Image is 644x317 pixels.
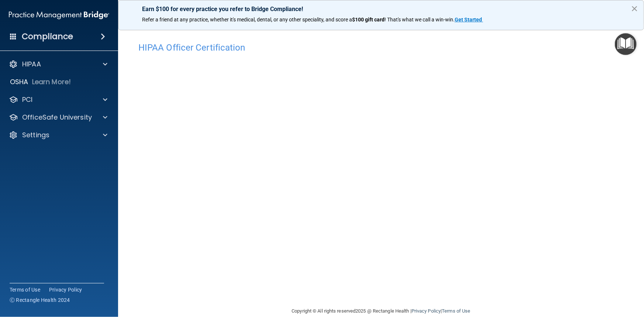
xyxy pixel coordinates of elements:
[9,60,107,69] a: HIPAA
[10,77,28,86] p: OSHA
[32,77,71,86] p: Learn More!
[22,60,41,69] p: HIPAA
[9,113,107,122] a: OfficeSafe University
[142,17,352,23] span: Refer a friend at any practice, whether it's medical, dental, or any other speciality, and score a
[411,308,441,314] a: Privacy Policy
[455,17,483,23] a: Get Started
[49,286,82,293] a: Privacy Policy
[615,33,637,55] button: Open Resource Center
[138,43,624,52] h4: HIPAA Officer Certification
[22,31,73,42] h4: Compliance
[352,17,385,23] strong: $100 gift card
[455,17,482,23] strong: Get Started
[22,131,49,139] p: Settings
[442,308,470,314] a: Terms of Use
[22,95,32,104] p: PCI
[142,6,620,13] p: Earn $100 for every practice you refer to Bridge Compliance!
[9,95,107,104] a: PCI
[631,3,638,14] button: Close
[22,113,92,122] p: OfficeSafe University
[10,296,70,304] span: Ⓒ Rectangle Health 2024
[10,286,40,293] a: Terms of Use
[385,17,455,23] span: ! That's what we call a win-win.
[138,56,624,296] iframe: hipaa-training
[9,131,107,139] a: Settings
[9,8,109,23] img: PMB logo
